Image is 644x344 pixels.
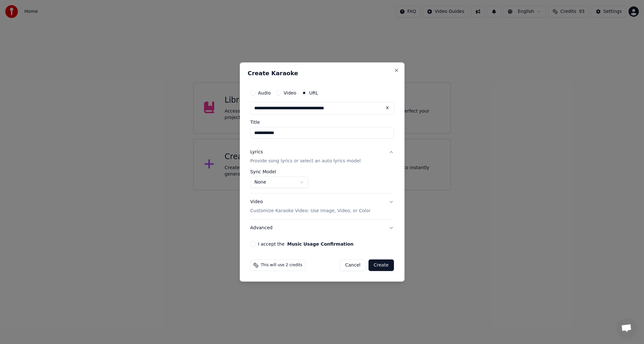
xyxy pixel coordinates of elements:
button: VideoCustomize Karaoke Video: Use Image, Video, or Color [250,194,394,219]
div: LyricsProvide song lyrics or select an auto lyrics model [250,169,394,193]
button: Advanced [250,220,394,236]
h2: Create Karaoke [248,70,397,76]
p: Provide song lyrics or select an auto lyrics model [250,158,361,164]
p: Customize Karaoke Video: Use Image, Video, or Color [250,208,371,214]
label: URL [309,91,318,95]
label: Video [284,91,296,95]
label: Title [250,120,394,124]
button: I accept the [287,242,353,246]
label: Audio [258,91,271,95]
div: Lyrics [250,149,263,155]
label: I accept the [258,242,354,246]
button: LyricsProvide song lyrics or select an auto lyrics model [250,144,394,169]
label: Sync Model [250,169,308,174]
span: This will use 2 credits [261,263,303,268]
button: Cancel [340,259,366,271]
div: Video [250,199,371,214]
button: Create [369,259,394,271]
